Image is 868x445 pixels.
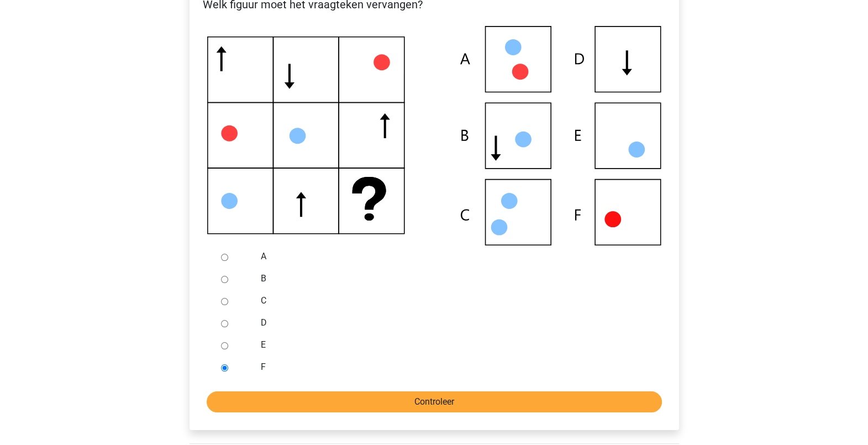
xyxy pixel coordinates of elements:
label: C [261,294,643,307]
label: B [261,272,643,285]
label: D [261,316,643,329]
label: E [261,338,643,352]
label: F [261,360,643,374]
input: Controleer [207,391,662,412]
label: A [261,250,643,263]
